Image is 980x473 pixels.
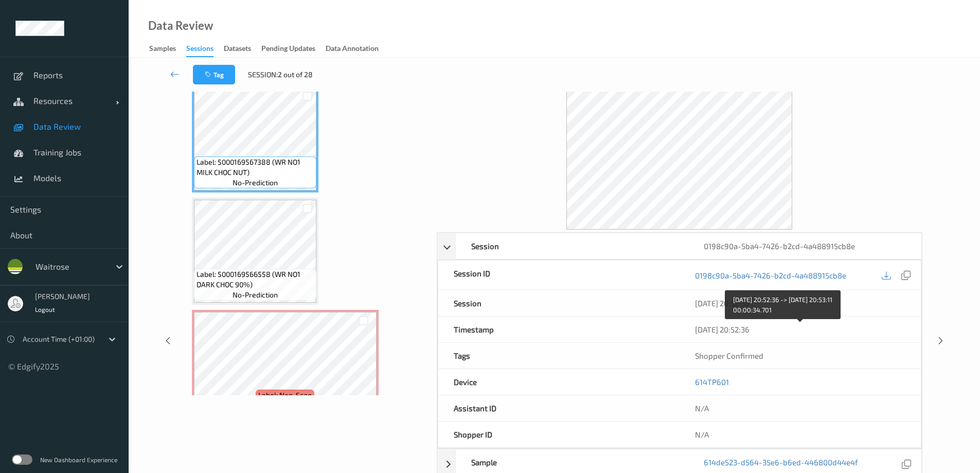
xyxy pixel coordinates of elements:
[695,270,846,281] a: 0198c90a-5ba4-7426-b2cd-4a488915cb8e
[438,395,680,421] div: Assistant ID
[149,42,186,56] a: Samples
[688,233,921,259] div: 0198c90a-5ba4-7426-b2cd-4a488915cb8e
[278,69,313,80] span: 2 out of 28
[695,351,763,360] span: Shopper Confirmed
[197,269,314,290] span: Label: 5000169566558 (WR NO1 DARK CHOC 90%)
[233,178,278,188] span: no-prediction
[224,42,261,56] a: Datasets
[438,343,680,369] div: Tags
[149,43,176,56] div: Samples
[438,422,680,447] div: Shopper ID
[148,21,213,31] div: Data Review
[456,233,688,259] div: Session
[438,369,680,395] div: Device
[438,317,680,342] div: Timestamp
[695,298,905,308] div: [DATE] 20:52:36
[695,377,729,387] a: 614TP601
[326,42,389,56] a: Data Annotation
[261,43,315,56] div: Pending Updates
[197,157,314,178] span: Label: 5000169567388 (WR NO1 MILK CHOC NUT)
[248,69,278,80] span: Session:
[258,390,312,400] span: Label: Non-Scan
[193,65,235,84] button: Tag
[186,43,213,57] div: Sessions
[438,290,680,316] div: Session
[438,260,680,290] div: Session ID
[326,43,379,56] div: Data Annotation
[233,290,278,300] span: no-prediction
[224,43,251,56] div: Datasets
[261,42,326,56] a: Pending Updates
[680,395,921,421] div: N/A
[695,324,905,335] div: [DATE] 20:52:36
[680,422,921,447] div: N/A
[704,457,858,471] a: 614de523-d564-35e6-b6ed-446800d44e4f
[186,42,224,57] a: Sessions
[437,233,922,259] div: Session0198c90a-5ba4-7426-b2cd-4a488915cb8e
